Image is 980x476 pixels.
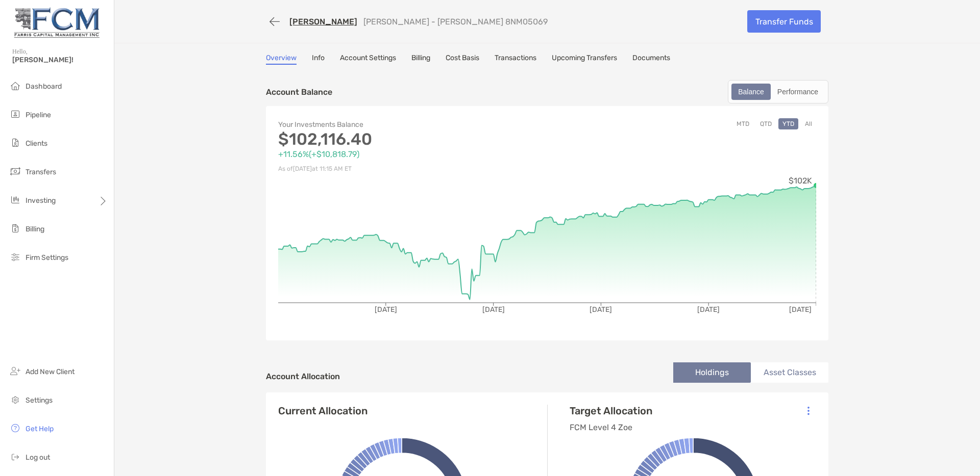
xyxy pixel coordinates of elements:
[495,54,536,65] a: Transactions
[9,365,21,377] img: add_new_client icon
[751,362,828,383] li: Asset Classes
[756,118,776,129] button: QTD
[570,405,652,417] h4: Target Allocation
[747,10,821,33] a: Transfer Funds
[26,168,56,176] span: Transfers
[340,54,396,65] a: Account Settings
[375,305,397,314] tspan: [DATE]
[9,251,21,263] img: firm-settings icon
[12,56,108,64] span: [PERSON_NAME]!
[26,196,56,205] span: Investing
[266,86,332,98] p: Account Balance
[278,133,547,146] p: $102,116.40
[9,137,21,149] img: clients icon
[26,111,51,119] span: Pipeline
[9,194,21,206] img: investing icon
[9,393,21,406] img: settings icon
[26,425,54,433] span: Get Help
[446,54,479,65] a: Cost Basis
[482,305,505,314] tspan: [DATE]
[801,118,816,129] button: All
[278,148,547,161] p: +11.56% ( +$10,818.79 )
[278,163,547,175] p: As of [DATE] at 11:15 AM ET
[289,17,357,27] a: [PERSON_NAME]
[26,139,47,148] span: Clients
[26,225,44,233] span: Billing
[12,4,102,41] img: Zoe Logo
[789,305,812,314] tspan: [DATE]
[772,85,824,99] div: Performance
[9,80,21,92] img: dashboard icon
[363,17,548,27] p: [PERSON_NAME] - [PERSON_NAME] 8NM05069
[278,405,367,417] h4: Current Allocation
[9,422,21,434] img: get-help icon
[9,451,21,463] img: logout icon
[552,54,617,65] a: Upcoming Transfers
[26,396,53,405] span: Settings
[266,54,297,65] a: Overview
[570,421,652,434] p: FCM Level 4 Zoe
[278,118,547,131] p: Your Investments Balance
[9,222,21,234] img: billing icon
[411,54,430,65] a: Billing
[9,165,21,177] img: transfers icon
[728,80,828,103] div: segmented control
[9,108,21,120] img: pipeline icon
[778,118,798,129] button: YTD
[807,406,810,415] img: Icon List Menu
[26,367,75,376] span: Add New Client
[26,82,62,91] span: Dashboard
[590,305,612,314] tspan: [DATE]
[26,453,50,462] span: Log out
[732,85,770,99] div: Balance
[266,372,340,381] h4: Account Allocation
[789,176,812,186] tspan: $102K
[632,54,670,65] a: Documents
[697,305,720,314] tspan: [DATE]
[732,118,753,129] button: MTD
[26,253,68,262] span: Firm Settings
[312,54,325,65] a: Info
[673,362,751,383] li: Holdings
